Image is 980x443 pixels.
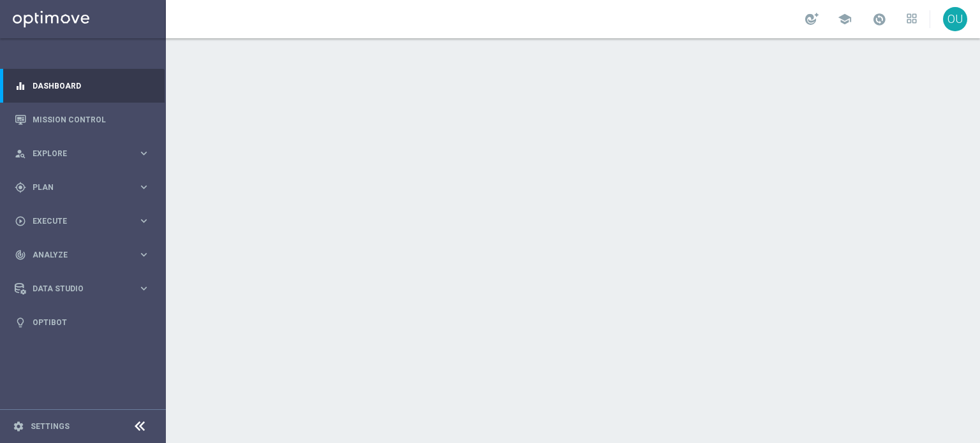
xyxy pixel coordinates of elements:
i: keyboard_arrow_right [138,181,150,193]
div: Mission Control [15,103,150,136]
a: Mission Control [33,103,150,136]
button: Data Studio keyboard_arrow_right [14,284,151,294]
div: Plan [15,182,138,193]
i: play_circle_outline [15,215,26,227]
a: Settings [31,423,70,430]
i: track_changes [15,249,26,261]
i: equalizer [15,80,26,92]
i: lightbulb [15,317,26,328]
span: Analyze [33,251,138,259]
button: play_circle_outline Execute keyboard_arrow_right [14,216,151,226]
span: Execute [33,217,138,225]
button: track_changes Analyze keyboard_arrow_right [14,250,151,260]
button: gps_fixed Plan keyboard_arrow_right [14,182,151,192]
div: Dashboard [15,69,150,103]
i: keyboard_arrow_right [138,147,150,159]
i: keyboard_arrow_right [138,249,150,261]
a: Optibot [33,305,150,339]
i: keyboard_arrow_right [138,215,150,227]
span: Plan [33,184,138,191]
button: lightbulb Optibot [14,317,151,328]
a: Dashboard [33,69,150,103]
div: Analyze [15,249,138,261]
i: settings [13,421,24,432]
button: person_search Explore keyboard_arrow_right [14,149,151,159]
i: person_search [15,148,26,159]
span: school [838,12,852,26]
div: Optibot [15,305,150,339]
span: Explore [33,150,138,157]
i: keyboard_arrow_right [138,282,150,294]
i: gps_fixed [15,182,26,193]
div: Data Studio [15,283,138,294]
div: Explore [15,148,138,159]
button: equalizer Dashboard [14,81,151,91]
div: OU [943,7,967,31]
button: Mission Control [14,115,151,125]
span: Data Studio [33,285,138,293]
div: Execute [15,215,138,227]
